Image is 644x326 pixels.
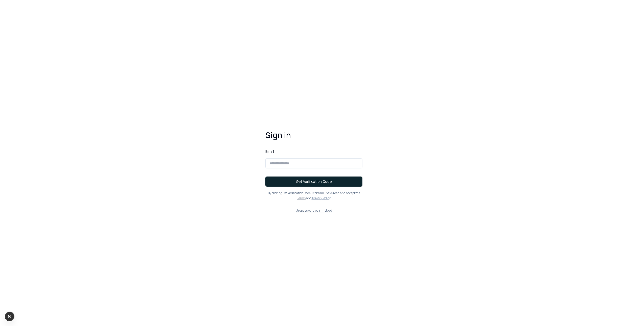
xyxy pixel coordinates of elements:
label: Email [265,149,362,154]
a: Terms [297,196,306,200]
a: Privacy Policy [312,196,330,200]
button: Get Verification Code [265,177,362,187]
p: By clicking Get Verification Code , I confirm I have read and accept the and . [265,191,362,200]
h1: Sign in [265,130,362,141]
button: Usepasswordlogin instead [265,209,362,213]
